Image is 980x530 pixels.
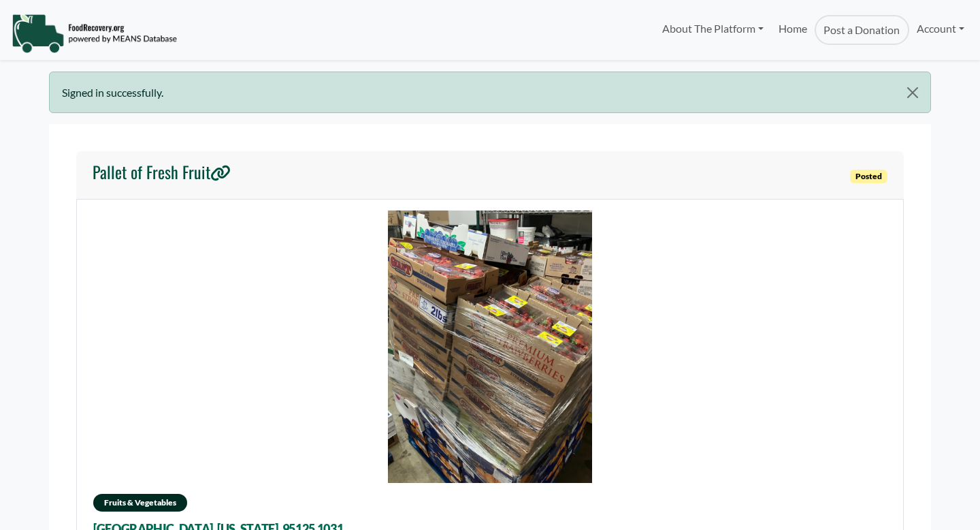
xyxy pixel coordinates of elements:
[909,15,972,42] a: Account
[93,162,231,188] a: Pallet of Fresh Fruit
[771,15,815,45] a: Home
[850,170,887,183] span: Posted
[93,162,231,182] h4: Pallet of Fresh Fruit
[896,72,930,113] button: Close
[12,13,177,54] img: NavigationLogo_FoodRecovery-91c16205cd0af1ed486a0f1a7774a6544ea792ac00100771e7dd3ec7c0e58e41.png
[815,15,909,45] a: Post a Donation
[49,72,931,113] div: Signed in successfully.
[93,494,187,512] span: Fruits & Vegetables
[388,211,592,483] img: IMG_0621.jpeg
[654,15,770,42] a: About The Platform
